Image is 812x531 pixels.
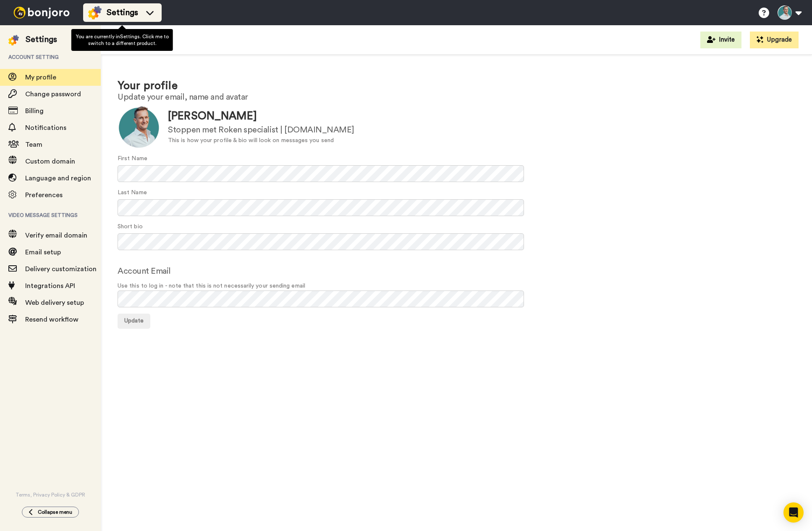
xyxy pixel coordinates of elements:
span: Use this to log in - note that this is not necessarily your sending email [118,282,795,291]
img: settings-colored.svg [8,35,19,45]
button: Invite [700,32,741,48]
button: Upgrade [750,32,799,48]
button: Update [118,314,150,329]
span: Team [25,141,42,148]
span: Verify email domain [25,232,87,239]
h2: Update your email, name and avatar [118,92,795,102]
span: Preferences [25,192,63,198]
img: settings-colored.svg [88,6,102,19]
span: Custom domain [25,158,75,165]
span: Email setup [25,249,61,256]
div: Stoppen met Roken specialist | [DOMAIN_NAME] [168,124,354,136]
span: Delivery customization [25,266,97,272]
span: Settings [107,7,138,18]
div: Settings [26,34,57,45]
label: Account Email [118,265,171,277]
label: Last Name [118,188,147,197]
span: Integrations API [25,283,75,289]
span: Web delivery setup [25,299,84,306]
h1: Your profile [118,80,795,92]
span: Resend workflow [25,316,79,323]
span: Change password [25,91,81,98]
span: My profile [25,74,56,81]
span: Billing [25,108,44,114]
label: First Name [118,154,147,163]
span: Update [124,318,144,324]
span: Collapse menu [38,509,72,515]
div: This is how your profile & bio will look on messages you send [168,136,354,145]
div: [PERSON_NAME] [168,108,354,124]
button: Collapse menu [22,507,79,518]
img: bj-logo-header-white.svg [10,7,73,18]
span: Notifications [25,124,66,131]
div: Open Intercom Messenger [783,502,804,523]
span: Language and region [25,175,91,182]
span: You are currently in Settings . Click me to switch to a different product. [76,34,168,46]
label: Short bio [118,222,143,231]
